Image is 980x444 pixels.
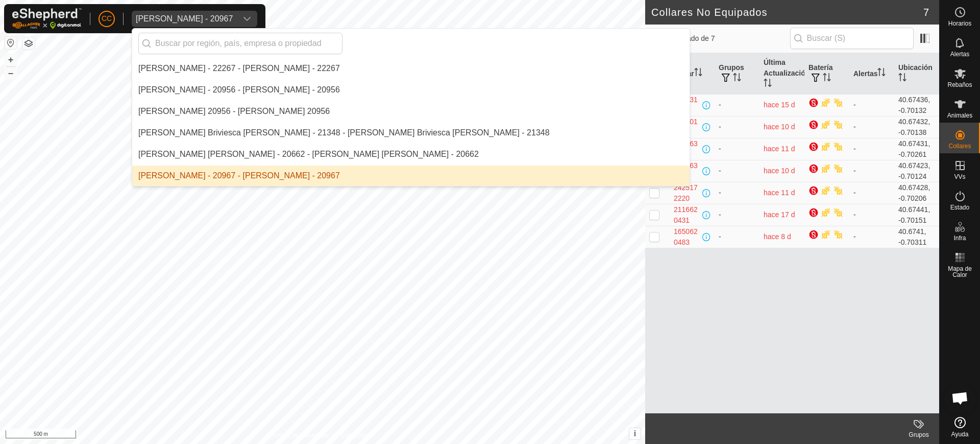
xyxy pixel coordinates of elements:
th: Ubicación [894,53,939,95]
li: Jose Luis Temprado Gomez - 20967 [132,166,690,186]
span: Mapa de Calor [942,266,977,278]
li: Jose Luis Briviesca Simon - 21348 [132,123,690,143]
td: 40.67428, -0.70206 [894,182,939,204]
p-sorticon: Activar para ordenar [694,69,702,78]
td: - [715,182,759,204]
button: Capas del Mapa [22,37,35,50]
input: Buscar por región, país, empresa o propiedad [138,33,342,54]
span: 7 [923,5,929,20]
button: Restablecer Mapa [5,37,17,49]
th: Última Actualización [759,53,804,95]
td: - [849,226,894,248]
a: Ayuda [940,413,980,441]
span: 12 ago 2025, 11:06 [764,101,795,109]
p-sorticon: Activar para ordenar [823,75,831,83]
th: Collar [670,53,715,95]
p-sorticon: Activar para ordenar [898,75,906,83]
span: Ayuda [951,431,969,437]
div: [PERSON_NAME] - 22267 - [PERSON_NAME] - 22267 [138,62,340,75]
td: - [715,226,759,248]
div: [PERSON_NAME] Briviesca [PERSON_NAME] - 21348 - [PERSON_NAME] Briviesca [PERSON_NAME] - 21348 [138,127,550,139]
td: 40.67432, -0.70138 [894,116,939,138]
td: 40.6741, -0.70311 [894,226,939,248]
span: Estado [950,204,969,211]
h2: Collares No Equipados [651,6,923,18]
div: 2425172220 [674,182,700,204]
div: [PERSON_NAME] - 20956 - [PERSON_NAME] - 20956 [138,84,340,96]
span: 16 ago 2025, 1:58 [764,189,795,197]
td: - [849,204,894,226]
td: 40.67436, -0.70132 [894,94,939,116]
span: Collares [948,143,971,149]
td: 40.67431, -0.70261 [894,138,939,160]
span: Infra [953,235,966,241]
td: - [849,182,894,204]
div: [PERSON_NAME] - 20967 [136,15,233,23]
div: 2116620431 [674,204,700,226]
a: Contáctenos [341,431,375,440]
td: - [849,94,894,116]
span: CC [102,13,112,24]
div: [PERSON_NAME] 20956 - [PERSON_NAME] 20956 [138,105,330,118]
td: - [715,94,759,116]
img: Logo Gallagher [12,8,82,29]
a: Chat abierto [945,383,975,413]
li: Jose Javier Arraiza Mezkiriz - 22267 [132,58,690,79]
div: Grupos [898,430,939,439]
td: 40.67423, -0.70124 [894,160,939,182]
td: - [715,116,759,138]
th: Batería [804,53,849,95]
p-sorticon: Activar para ordenar [877,69,886,78]
span: 18 ago 2025, 16:06 [764,232,791,241]
li: Jose Luis Barrios Crespo - 20956 [132,80,690,100]
button: i [629,428,641,439]
p-sorticon: Activar para ordenar [733,75,741,83]
li: Jose Luis Garcia Simon - 20662 [132,144,690,165]
td: - [715,204,759,226]
span: VVs [954,174,965,180]
button: + [5,54,17,66]
span: Rebaños [947,82,972,88]
div: 1650620483 [674,226,700,248]
th: Grupos [715,53,759,95]
span: 17 ago 2025, 12:06 [764,167,795,175]
td: - [715,160,759,182]
span: 0 seleccionado de 7 [651,33,790,44]
a: Política de Privacidad [270,431,329,440]
button: – [5,67,17,79]
th: Alertas [849,53,894,95]
p-sorticon: Activar para ordenar [764,80,772,88]
li: Jose Luis Barrios Crespo 20956 [132,101,690,122]
div: [PERSON_NAME] [PERSON_NAME] - 20662 - [PERSON_NAME] [PERSON_NAME] - 20662 [138,148,479,160]
div: [PERSON_NAME] - 20967 - [PERSON_NAME] - 20967 [138,170,340,182]
input: Buscar (S) [790,28,914,49]
span: 10 ago 2025, 12:36 [764,211,795,219]
span: Animales [947,112,972,119]
td: - [849,116,894,138]
td: - [849,138,894,160]
div: dropdown trigger [237,11,257,27]
td: - [715,138,759,160]
span: i [634,429,636,438]
td: - [849,160,894,182]
span: 16 ago 2025, 1:58 [764,145,795,153]
span: 17 ago 2025, 2:36 [764,123,795,131]
span: Horarios [948,20,971,27]
td: 40.67441, -0.70151 [894,204,939,226]
span: Jose Luis Temprado Gomez - 20967 [132,11,237,27]
span: Alertas [950,51,969,57]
